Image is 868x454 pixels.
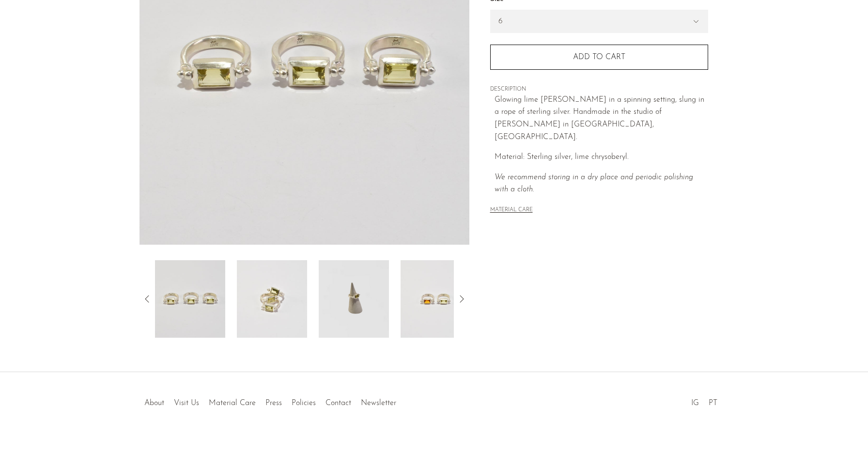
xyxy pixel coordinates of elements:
a: Contact [325,399,351,407]
a: About [144,399,164,407]
button: Add to cart [490,45,708,70]
span: DESCRIPTION [490,85,708,94]
a: IG [691,399,699,407]
a: Material Care [209,399,256,407]
ul: Social Medias [686,391,722,410]
span: andmade in the studio of [PERSON_NAME] in [GEOGRAPHIC_DATA], [GEOGRAPHIC_DATA]. [495,108,662,141]
img: Lime Beryl Sling Ring [401,260,471,338]
a: Visit Us [174,399,199,407]
p: Glowing lime [PERSON_NAME] in a spinning setting, slung in a rope of sterling silver. H [495,94,708,143]
a: PT [709,399,717,407]
img: Lime Beryl Sling Ring [319,260,389,338]
img: Lime Beryl Sling Ring [155,260,225,338]
a: Press [265,399,282,407]
span: Add to cart [573,53,625,61]
a: Policies [292,399,316,407]
button: MATERIAL CARE [490,207,533,214]
ul: Quick links [139,391,401,410]
p: Material: Sterling silver, lime chrysoberyl. [495,151,708,164]
img: Lime Beryl Sling Ring [237,260,307,338]
em: We recommend storing in a dry place and periodic polishing with a cloth. [495,173,693,194]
